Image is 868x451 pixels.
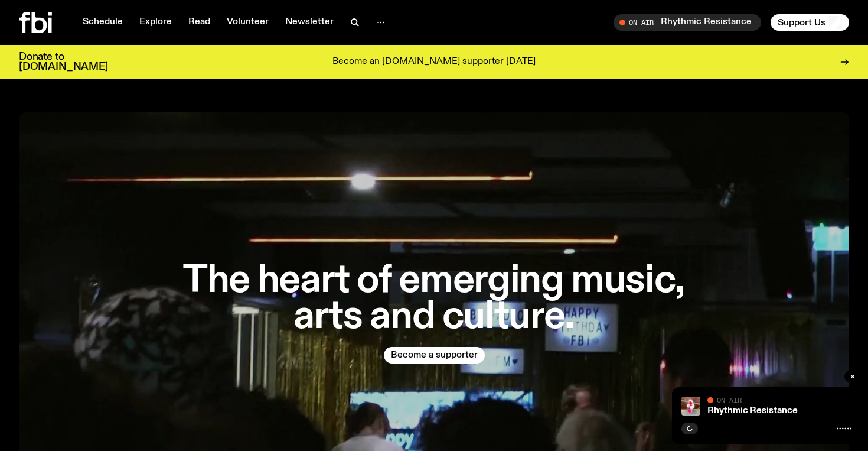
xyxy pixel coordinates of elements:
a: Newsletter [278,14,341,31]
p: Become an [DOMAIN_NAME] supporter [DATE] [332,57,536,67]
a: Explore [132,14,179,31]
button: On AirRhythmic Resistance [614,14,761,31]
button: Become a supporter [384,347,485,364]
span: Support Us [778,17,825,28]
a: Volunteer [220,14,276,31]
a: Rhythmic Resistance [707,406,798,416]
h1: The heart of emerging music, arts and culture. [169,263,699,335]
button: Support Us [771,14,849,31]
img: Attu crouches on gravel in front of a brown wall. They are wearing a white fur coat with a hood, ... [681,397,700,416]
a: Read [181,14,217,31]
h3: Donate to [DOMAIN_NAME] [19,52,108,72]
a: Schedule [76,14,130,31]
span: On Air [717,396,742,404]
